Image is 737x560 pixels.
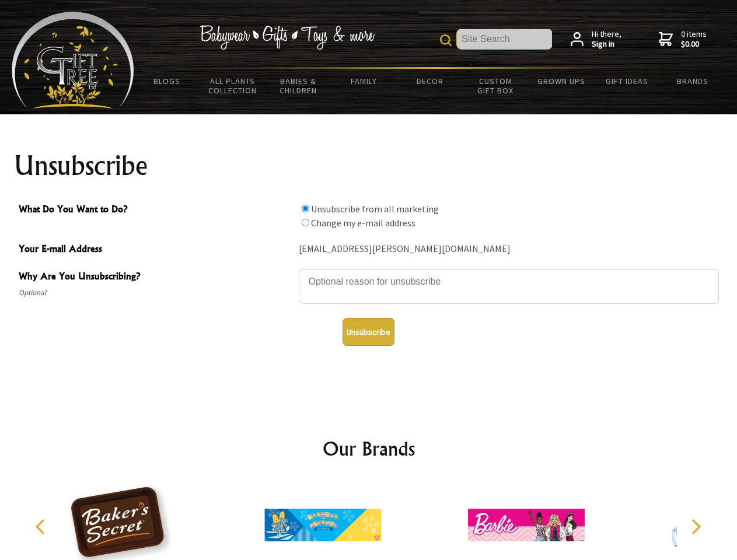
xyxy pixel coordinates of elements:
[681,39,707,50] strong: $0.00
[134,69,200,93] a: BLOGS
[528,69,594,93] a: Grown Ups
[683,514,708,540] button: Next
[659,29,707,50] a: 0 items$0.00
[311,203,439,215] label: Unsubscribe from all marketing
[200,69,266,103] a: All Plants Collection
[592,39,621,50] strong: Sign in
[299,240,719,258] div: [EMAIL_ADDRESS][PERSON_NAME][DOMAIN_NAME]
[14,152,724,180] h1: Unsubscribe
[19,286,293,300] span: Optional
[266,69,331,103] a: Babies & Children
[660,69,726,93] a: Brands
[12,12,134,108] img: Babyware - Gifts - Toys and more...
[19,269,293,286] span: Why Are You Unsubscribing?
[299,269,719,304] textarea: Why Are You Unsubscribing?
[311,217,415,229] label: Change my e-mail address
[302,205,309,212] input: What Do You Want to Do?
[23,435,714,463] h2: Our Brands
[331,69,397,93] a: Family
[302,219,309,226] input: What Do You Want to Do?
[457,29,552,49] input: Site Search
[343,318,394,346] button: Unsubscribe
[463,69,529,103] a: Custom Gift Box
[594,69,660,93] a: Gift Ideas
[681,29,707,50] span: 0 items
[19,242,293,258] span: Your E-mail Address
[440,34,452,46] img: product search
[397,69,463,93] a: Decor
[200,25,375,50] img: Babywear - Gifts - Toys & more
[29,514,55,540] button: Previous
[19,202,293,219] span: What Do You Want to Do?
[571,29,621,50] a: Hi there,Sign in
[592,29,621,50] span: Hi there,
